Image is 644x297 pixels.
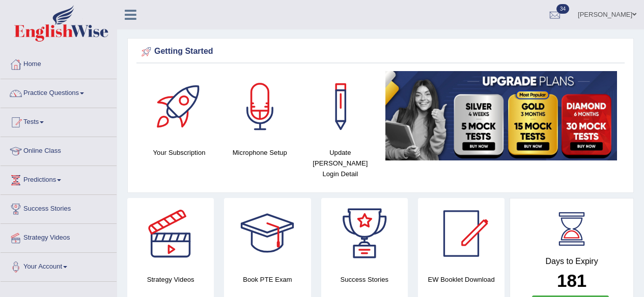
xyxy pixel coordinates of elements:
h4: Microphone Setup [225,147,295,158]
a: Home [1,50,117,76]
h4: EW Booklet Download [418,274,505,285]
a: Online Class [1,137,117,162]
b: 181 [557,271,586,290]
h4: Book PTE Exam [224,274,311,285]
a: Strategy Videos [1,224,117,249]
h4: Your Subscription [144,147,214,158]
a: Practice Questions [1,79,117,105]
span: 34 [556,4,569,14]
a: Success Stories [1,195,117,220]
h4: Days to Expiry [521,257,622,266]
h4: Update [PERSON_NAME] Login Detail [305,147,375,179]
img: small5.jpg [385,71,617,160]
div: Getting Started [139,44,622,59]
a: Predictions [1,166,117,191]
h4: Strategy Videos [127,274,214,285]
h4: Success Stories [321,274,408,285]
a: Your Account [1,253,117,278]
a: Tests [1,108,117,134]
